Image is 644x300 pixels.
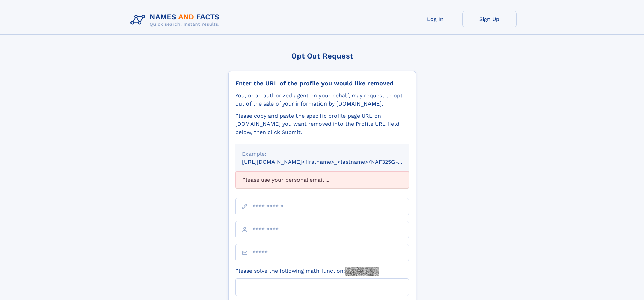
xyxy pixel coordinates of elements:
img: Logo Names and Facts [128,11,225,29]
div: Please use your personal email ... [235,171,409,188]
div: Example: [242,150,402,158]
div: You, or an authorized agent on your behalf, may request to opt-out of the sale of your informatio... [235,92,409,108]
div: Opt Out Request [228,52,416,60]
a: Sign Up [462,11,517,27]
small: [URL][DOMAIN_NAME]<firstname>_<lastname>/NAF325G-xxxxxxxx [242,159,422,165]
div: Enter the URL of the profile you would like removed [235,79,409,87]
a: Log In [408,11,462,27]
label: Please solve the following math function: [235,267,379,276]
div: Please copy and paste the specific profile page URL on [DOMAIN_NAME] you want removed into the Pr... [235,112,409,136]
